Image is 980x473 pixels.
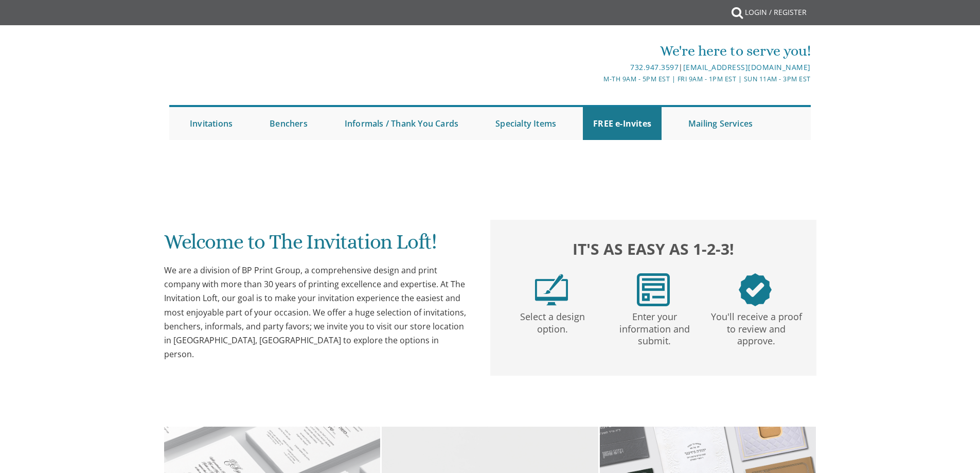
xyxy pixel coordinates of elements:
div: M-Th 9am - 5pm EST | Fri 9am - 1pm EST | Sun 11am - 3pm EST [384,74,811,84]
a: [EMAIL_ADDRESS][DOMAIN_NAME] [683,62,811,72]
img: step2.png [637,273,670,306]
img: step3.png [739,273,772,306]
h2: It's as easy as 1-2-3! [501,237,806,260]
div: We are a division of BP Print Group, a comprehensive design and print company with more than 30 y... [164,264,470,361]
a: FREE e-Invites [583,107,662,140]
a: Specialty Items [485,107,566,140]
a: Mailing Services [678,107,763,140]
a: Informals / Thank You Cards [334,107,469,140]
img: step1.png [535,273,568,306]
a: Benchers [259,107,318,140]
p: Select a design option. [504,306,601,336]
a: Invitations [180,107,243,140]
p: Enter your information and submit. [605,306,703,347]
p: You'll receive a proof to review and approve. [707,306,805,347]
h1: Welcome to The Invitation Loft! [164,231,470,261]
a: 732.947.3597 [630,62,679,72]
div: We're here to serve you! [384,41,811,61]
div: | [384,61,811,74]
